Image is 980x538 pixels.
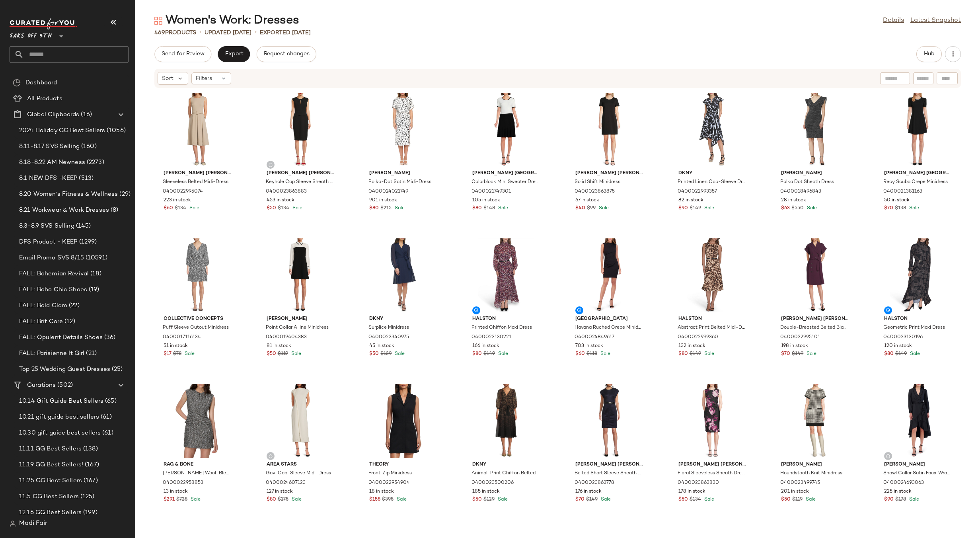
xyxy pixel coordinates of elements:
[278,496,288,503] span: $175
[575,351,585,358] span: $60
[78,238,97,247] span: (1299)
[805,351,816,357] span: Sale
[189,497,201,502] span: Sale
[183,351,195,357] span: Sale
[781,170,849,177] span: [PERSON_NAME]
[163,324,229,331] span: Puff Sleeve Cutout Minidress
[103,397,117,406] span: (65)
[173,351,181,358] span: $78
[382,496,394,503] span: $395
[154,17,162,25] img: svg%3e
[884,351,894,358] span: $80
[369,343,394,350] span: 45 in stock
[791,205,804,212] span: $550
[19,365,110,374] span: Top 25 Wedding Guest Dresses
[916,46,942,62] button: Hub
[164,496,175,503] span: $291
[678,188,717,195] span: 0400022993357
[466,238,546,312] img: 0400023130221_BORDEAUX
[678,197,703,204] span: 82 in stock
[263,51,310,57] span: Request changes
[290,351,301,357] span: Sale
[781,351,790,358] span: $70
[290,497,302,502] span: Sale
[472,351,482,358] span: $80
[908,351,920,357] span: Sale
[678,179,745,186] span: Printed Linen Cap-Sleeve Dress
[19,285,87,294] span: FALL: Boho Chic Shoes
[472,316,540,323] span: Halston
[775,384,855,458] img: 0400023499745_BLACKPEARL
[690,205,701,212] span: $149
[678,496,688,503] span: $50
[268,162,273,167] img: svg%3e
[672,384,752,458] img: 0400023863830_BLACKMULTI
[884,343,912,350] span: 120 in stock
[775,93,855,167] img: 0400018496843
[884,496,894,503] span: $90
[19,190,118,199] span: 8.20 Women's Fitness & Wellness
[175,205,186,212] span: $134
[79,492,95,501] span: (125)
[82,444,98,454] span: (138)
[395,497,407,502] span: Sale
[883,188,922,195] span: 0400021381163
[878,238,958,312] img: 0400023130196_BLACKMULTI
[575,316,643,323] span: [GEOGRAPHIC_DATA]
[368,334,409,341] span: 0400022340975
[781,488,809,495] span: 201 in stock
[267,343,291,350] span: 81 in stock
[267,496,276,503] span: $80
[908,497,919,502] span: Sale
[19,158,85,167] span: 8.18-8.22 AM Newness
[260,29,311,37] p: Exported [DATE]
[781,197,806,204] span: 28 in stock
[884,316,952,323] span: Halston
[164,205,173,212] span: $60
[267,205,276,212] span: $50
[268,454,273,458] img: svg%3e
[471,188,511,195] span: 0400021749301
[157,93,238,167] img: 0400022995074_KHAKI
[157,238,238,312] img: 0400017116134
[575,488,602,495] span: 176 in stock
[19,444,82,454] span: 11.11 GG Best Sellers
[380,205,392,212] span: $215
[884,488,912,495] span: 225 in stock
[878,384,958,458] img: 0400024693063_BLACK
[599,497,611,502] span: Sale
[278,205,289,212] span: $134
[393,206,405,211] span: Sale
[163,334,201,341] span: 0400017116134
[205,29,251,37] p: updated [DATE]
[472,461,540,468] span: Dkny
[781,343,808,350] span: 198 in stock
[67,301,80,310] span: (22)
[19,476,82,485] span: 11.25 GG Best Sellers
[672,238,752,312] img: 0400022999360_NEUTRALMULTI
[19,429,101,438] span: 10.30 gift guide best sellers
[369,316,437,323] span: Dkny
[19,222,74,231] span: 8.3-8.9 SVS Selling
[10,18,77,29] img: cfy_white_logo.C9jOOHJF.svg
[883,480,924,487] span: 0400024693063
[884,197,910,204] span: 50 in stock
[895,205,906,212] span: $138
[164,461,231,468] span: rag & bone
[363,238,443,312] img: 0400022340975_NAVY
[678,343,705,350] span: 132 in stock
[690,351,701,358] span: $149
[368,179,431,186] span: Polka-Dot Satin Midi-Dress
[804,497,816,502] span: Sale
[164,170,231,177] span: [PERSON_NAME] [PERSON_NAME]
[291,206,302,211] span: Sale
[25,78,57,88] span: Dashboard
[82,476,98,485] span: (167)
[19,174,77,183] span: 8.1 NEW DFS -KEEP
[599,351,610,357] span: Sale
[260,238,341,312] img: 0400019404383_BLACK
[471,480,514,487] span: 0400023500206
[199,28,201,37] span: •
[483,496,495,503] span: $129
[63,317,75,326] span: (12)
